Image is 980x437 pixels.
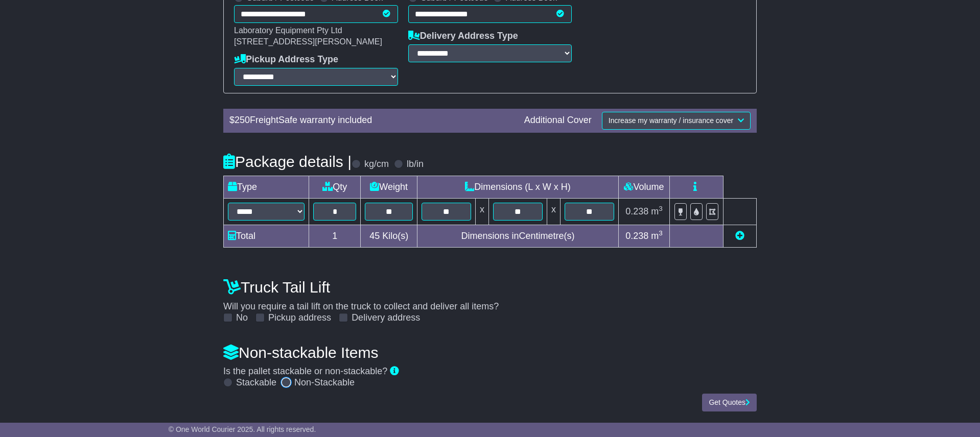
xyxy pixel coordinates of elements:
span: 0.238 [625,206,648,216]
td: x [547,198,560,225]
label: Pickup Address Type [234,54,338,65]
td: Qty [309,176,361,198]
td: Volume [618,176,669,198]
label: Delivery Address Type [408,31,518,42]
span: m [651,231,663,241]
td: Dimensions (L x W x H) [417,176,619,198]
label: Non-Stackable [294,377,355,389]
label: Stackable [236,377,276,389]
td: Dimensions in Centimetre(s) [417,225,619,247]
label: Pickup address [268,312,331,324]
span: [STREET_ADDRESS][PERSON_NAME] [234,37,382,46]
td: 1 [309,225,361,247]
label: lb/in [407,159,424,170]
div: Additional Cover [519,115,597,126]
sup: 3 [659,229,663,237]
td: Kilo(s) [361,225,417,247]
span: 0.238 [625,231,648,241]
span: Laboratory Equipment Pty Ltd [234,26,342,35]
label: No [236,312,248,324]
label: Delivery address [352,312,420,324]
span: 250 [235,115,250,125]
span: © One World Courier 2025. All rights reserved. [169,425,316,433]
h4: Non-stackable Items [223,344,757,361]
h4: Package details | [223,153,352,170]
span: m [651,206,663,216]
td: x [476,198,489,225]
h4: Truck Tail Lift [223,279,757,296]
a: Add new item [735,231,744,241]
div: Will you require a tail lift on the truck to collect and deliver all items? [218,274,762,324]
div: $ FreightSafe warranty included [224,115,519,126]
span: Is the pallet stackable or non-stackable? [223,366,387,376]
td: Total [224,225,309,247]
td: Weight [361,176,417,198]
button: Increase my warranty / insurance cover [602,112,751,130]
span: 45 [369,231,380,241]
sup: 3 [659,205,663,212]
button: Get Quotes [702,394,757,411]
label: kg/cm [364,159,389,170]
span: Increase my warranty / insurance cover [609,116,733,125]
td: Type [224,176,309,198]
